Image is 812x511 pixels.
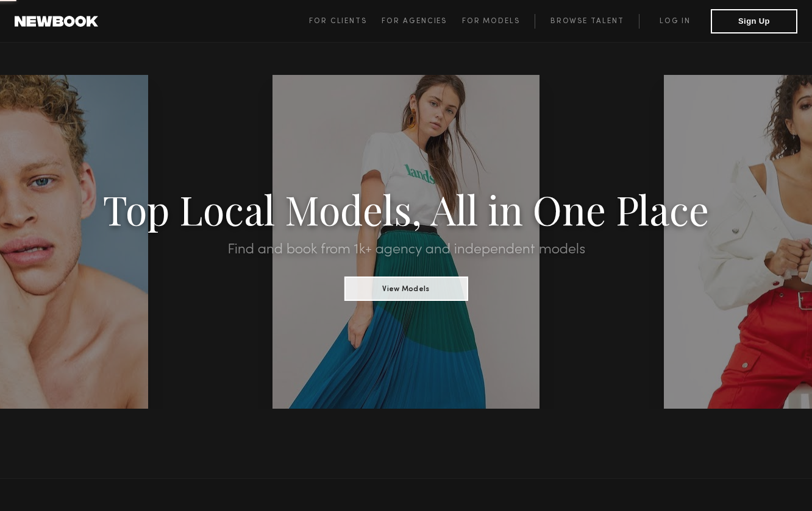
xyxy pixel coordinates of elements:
[382,18,447,25] span: For Agencies
[61,190,751,228] h1: Top Local Models, All in One Place
[462,18,520,25] span: For Models
[535,14,639,29] a: Browse Talent
[382,14,461,29] a: For Agencies
[309,18,367,25] span: For Clients
[344,277,468,301] button: View Models
[711,9,797,33] button: Sign Up
[61,242,751,257] h2: Find and book from 1k+ agency and independent models
[639,14,711,29] a: Log in
[309,14,382,29] a: For Clients
[344,281,468,294] a: View Models
[462,14,535,29] a: For Models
